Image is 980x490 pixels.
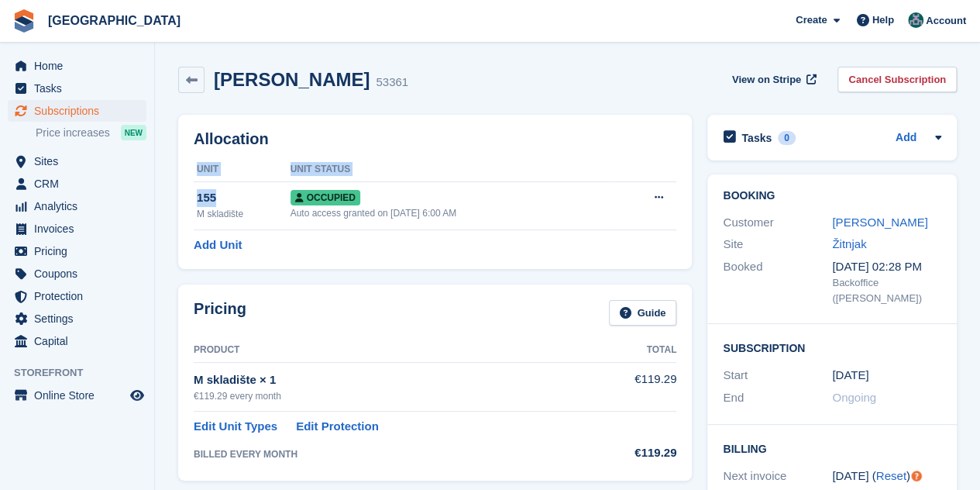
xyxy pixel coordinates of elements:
[723,468,832,485] div: Next invoice
[8,78,146,99] a: menu
[194,389,587,403] div: €119.29 every month
[34,195,127,217] span: Analytics
[832,258,941,276] div: [DATE] 02:28 PM
[8,308,146,330] a: menu
[194,157,291,182] th: Unit
[12,9,36,33] img: stora-icon-8386f47178a22dfd0bd8f6a31ec36ba5ce8667c1dd55bd0f319d3a0aa187defe.svg
[291,157,614,182] th: Unit Status
[34,218,127,240] span: Invoices
[194,447,587,461] div: BILLED EVERY MONTH
[832,367,868,385] time: 2024-09-30 23:00:00 UTC
[34,55,127,77] span: Home
[194,300,246,326] h2: Pricing
[723,214,832,232] div: Customer
[778,131,796,145] div: 0
[194,236,242,254] a: Add Unit
[214,69,370,90] h2: [PERSON_NAME]
[837,67,957,92] a: Cancel Subscription
[8,330,146,352] a: menu
[194,338,587,363] th: Product
[8,385,146,406] a: menu
[121,125,146,140] div: NEW
[732,72,801,88] span: View on Stripe
[876,469,906,482] a: Reset
[34,385,127,406] span: Online Store
[796,12,827,28] span: Create
[14,365,154,381] span: Storefront
[832,275,941,305] div: Backoffice ([PERSON_NAME])
[726,67,820,92] a: View on Stripe
[832,468,941,485] div: [DATE] ( )
[832,391,876,404] span: Ongoing
[291,206,614,220] div: Auto access granted on [DATE] 6:00 AM
[34,263,127,285] span: Coupons
[8,100,146,122] a: menu
[194,371,587,389] div: M skladište × 1
[376,74,408,91] div: 53361
[36,124,146,141] a: Price increases NEW
[34,78,127,99] span: Tasks
[34,150,127,172] span: Sites
[194,418,277,436] a: Edit Unit Types
[926,13,966,29] span: Account
[896,129,916,147] a: Add
[8,173,146,195] a: menu
[908,12,923,28] img: Željko Gobac
[723,236,832,254] div: Site
[8,150,146,172] a: menu
[587,338,676,363] th: Total
[723,190,941,202] h2: Booking
[34,330,127,352] span: Capital
[128,386,146,405] a: Preview store
[872,12,894,28] span: Help
[723,389,832,407] div: End
[609,300,677,326] a: Guide
[8,218,146,240] a: menu
[291,190,360,205] span: Occupied
[34,308,127,330] span: Settings
[8,263,146,285] a: menu
[34,285,127,307] span: Protection
[723,440,941,456] h2: Billing
[8,240,146,262] a: menu
[8,285,146,307] a: menu
[296,418,379,436] a: Edit Protection
[42,8,187,33] a: [GEOGRAPHIC_DATA]
[723,340,941,355] h2: Subscription
[34,173,127,195] span: CRM
[197,207,291,221] div: M skladište
[587,444,676,462] div: €119.29
[34,100,127,122] span: Subscriptions
[587,362,676,411] td: €119.29
[723,258,832,306] div: Booked
[8,195,146,217] a: menu
[910,469,923,483] div: Tooltip anchor
[832,237,866,250] a: Žitnjak
[197,189,291,207] div: 155
[723,367,832,385] div: Start
[741,131,772,145] h2: Tasks
[8,55,146,77] a: menu
[36,126,110,140] span: Price increases
[194,130,676,148] h2: Allocation
[832,216,927,229] a: [PERSON_NAME]
[34,240,127,262] span: Pricing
